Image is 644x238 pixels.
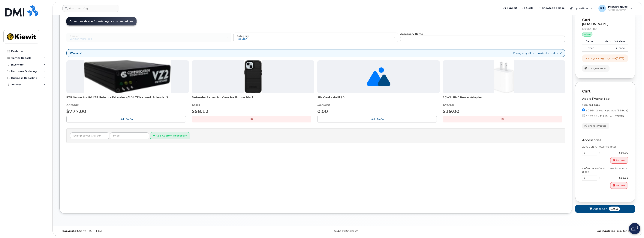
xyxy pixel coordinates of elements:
span: Quicklinks [575,7,588,10]
span: Defender Series Pro Case for iPhone Black [192,95,314,103]
input: Find something... [62,5,119,12]
a: Keyboard Shortcuts [333,230,358,232]
div: Apple iPhone 16e [582,97,628,101]
button: Add Custom Accessory [150,132,190,139]
span: $58.12 [192,109,209,114]
button: Add To Cart [66,116,186,122]
em: Antenna [66,103,79,107]
div: [PERSON_NAME] [582,22,628,26]
div: Pricing may differ from dealer to dealer! [66,49,565,57]
span: $0.99 - 2 Year Upgrade (128GB) [586,109,628,112]
div: 6027634162 [582,27,628,31]
button: Remove [610,182,628,189]
span: Remove [616,159,625,162]
div: MyServe [DATE]–[DATE] [59,230,251,233]
input: $599.99 - Full Price (128GB) [582,114,585,117]
button: Category Popular [233,33,398,42]
em: Cases [192,103,200,107]
a: Support [501,4,520,12]
img: Casa_Sysem.png [84,60,171,93]
button: Add to Cart $78.11 [575,205,635,213]
span: RJ [600,6,604,11]
span: Support [507,6,517,10]
span: Wireless Admin [607,8,628,11]
span: Alerts [526,6,534,10]
div: 20W USB-C Power Adapter [443,95,565,107]
div: 31 minutes ago [443,230,635,233]
p: Cart [582,89,628,94]
strong: Warning! [70,51,82,55]
td: Verizon Wireless [599,38,628,45]
td: iPhone [599,45,628,51]
div: SIM Card - Multi 5G [317,95,440,107]
button: Add To Cart [317,116,437,122]
div: Quicklinks [568,5,595,12]
span: Order new device for existing or suspended line [69,20,134,23]
div: x [597,151,601,154]
span: Add To Cart [371,118,386,121]
button: Remove [610,157,628,163]
div: $19.00 [601,151,628,154]
div: active [582,32,592,37]
div: Defender Series Pro Case for iPhone Black [582,167,628,174]
div: PTP Server for 5G LTE Network Extender 4/4G LTE Network Extender 3 [66,95,189,107]
span: $599.99 - Full Price (128GB) [586,115,624,118]
div: Accessories [582,139,628,142]
span: $78.11 [609,207,620,211]
span: Change Product [588,124,606,128]
em: SIM Card [317,103,330,107]
div: Full Upgrade Eligibility Date [585,57,624,60]
span: PTP Server for 5G LTE Network Extender 4/4G LTE Network Extender 3 [66,95,189,103]
div: RussellB Jones [596,5,635,12]
strong: Copyright [62,230,76,232]
span: Category [236,34,249,37]
strong: Accessory Name [400,32,423,35]
img: no_image_found-2caef05468ed5679b831cfe6fc140e25e0c280774317ffc20a367ab7fd17291e.png [367,60,390,93]
span: SIM Card - Multi 5G [317,95,440,103]
td: Carrier [582,38,599,45]
em: Charger [443,103,454,107]
div: x [597,176,601,180]
span: Knowledge Base [542,6,565,10]
span: Remove [616,184,625,187]
span: Change Number [588,67,606,70]
td: Device [582,45,599,51]
input: Price [110,132,149,139]
strong: [DATE] [616,57,624,60]
span: $19.00 [443,109,459,114]
button: Change Product [582,123,609,129]
div: Term and Size [582,104,628,107]
a: Knowledge Base [536,4,567,12]
button: Change Number [582,65,609,72]
span: 20W USB-C Power Adapter [443,95,565,103]
a: Alerts [520,4,536,12]
img: defenderiphone14.png [244,60,262,93]
span: $777.00 [66,109,86,114]
input: Example: Wall Charger [70,132,109,139]
span: Popular [236,37,247,40]
div: 20W USB-C Power Adapter [582,145,628,148]
div: Defender Series Pro Case for iPhone Black [192,95,314,107]
span: Add to Cart [593,207,607,211]
span: Add To Cart [120,118,135,121]
img: Open chat [631,226,638,232]
p: Cart [582,17,628,23]
strong: Last Update [597,230,613,232]
img: apple20w.jpg [494,60,514,93]
input: $0.99 - 2 Year Upgrade (128GB) [582,108,585,111]
div: $58.12 [601,176,628,180]
span: [PERSON_NAME] [607,5,628,8]
span: 0.00 [317,109,328,114]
